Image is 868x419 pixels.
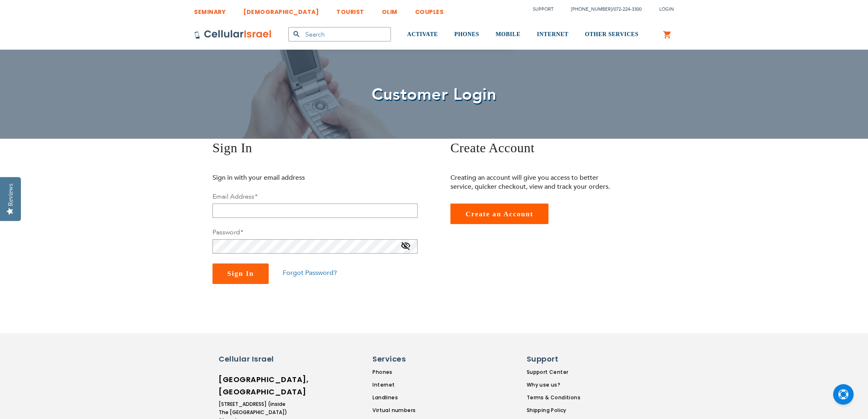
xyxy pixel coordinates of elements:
[7,183,14,206] div: Reviews
[336,2,364,17] a: TOURIST
[382,2,397,17] a: OLIM
[527,354,576,364] h6: Support
[372,407,447,414] a: Virtual numbers
[212,140,252,155] span: Sign In
[372,354,442,364] h6: Services
[455,19,480,50] a: PHONES
[527,407,580,414] a: Shipping Policy
[407,31,438,37] span: ACTIVATE
[283,268,337,277] a: Forgot Password?
[450,173,617,191] p: Creating an account will give you access to better service, quicker checkout, view and track your...
[212,204,418,218] input: Email
[212,192,257,201] label: Email Address
[227,270,254,277] span: Sign In
[659,6,674,12] span: Login
[533,6,553,12] a: Support
[372,369,447,376] a: Phones
[415,2,444,17] a: COUPLES
[563,3,642,15] li: /
[537,19,569,50] a: INTERNET
[450,204,548,224] a: Create an Account
[194,30,272,39] img: Cellular Israel Logo
[455,31,480,37] span: PHONES
[527,369,580,376] a: Support Center
[212,228,243,237] label: Password
[212,173,379,182] p: Sign in with your email address
[407,19,438,50] a: ACTIVATE
[585,31,639,37] span: OTHER SERVICES
[212,263,269,284] button: Sign In
[243,2,319,17] a: [DEMOGRAPHIC_DATA]
[372,394,447,401] a: Landlines
[585,19,639,50] a: OTHER SERVICES
[496,31,521,37] span: MOBILE
[571,6,612,12] a: [PHONE_NUMBER]
[537,31,569,37] span: INTERNET
[372,381,447,389] a: Internet
[194,2,226,17] a: SEMINARY
[466,210,533,218] span: Create an Account
[450,140,535,155] span: Create Account
[288,27,391,41] input: Search
[496,19,521,50] a: MOBILE
[614,6,642,12] a: 072-224-3300
[527,381,580,389] a: Why use us?
[219,373,288,398] h6: [GEOGRAPHIC_DATA], [GEOGRAPHIC_DATA]
[527,394,580,401] a: Terms & Conditions
[372,83,496,106] span: Customer Login
[219,354,288,364] h6: Cellular Israel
